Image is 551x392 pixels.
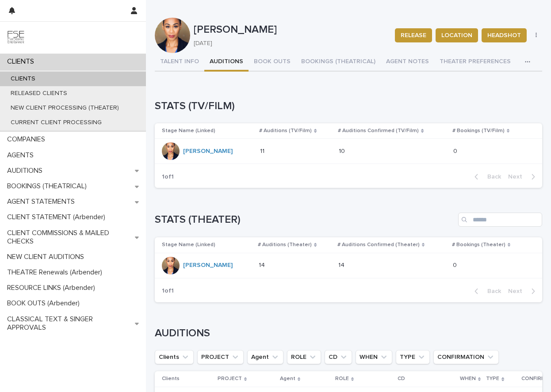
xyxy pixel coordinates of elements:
p: 1 of 1 [155,280,181,302]
button: Next [505,287,542,295]
button: RELEASE [395,28,432,42]
a: [PERSON_NAME] [183,262,233,269]
tr: [PERSON_NAME] 1414 1414 00 [155,253,542,278]
p: NEW CLIENT AUDITIONS [4,253,91,261]
p: 14 [259,260,267,269]
p: Clients [162,374,180,384]
p: AGENTS [4,151,41,160]
p: # Auditions Confirmed (Theater) [337,240,420,250]
button: Back [467,173,505,181]
p: # Bookings (TV/Film) [452,126,505,136]
p: BOOKINGS (THEATRICAL) [4,182,94,190]
button: THEATER PREFERENCES [434,53,516,72]
span: Next [508,174,528,180]
p: [DATE] [194,40,384,47]
button: TALENT INFO [155,53,204,72]
button: Next [505,173,542,181]
p: NEW CLIENT PROCESSING (THEATER) [4,104,126,112]
span: HEADSHOT [487,31,521,40]
button: AUDITIONS [204,53,249,72]
button: LOCATION [436,28,478,42]
button: AGENT NOTES [381,53,434,72]
span: LOCATION [441,31,472,40]
h1: STATS (THEATER) [155,213,455,226]
span: Back [482,174,501,180]
p: ROLE [335,374,349,384]
button: Back [467,287,505,295]
p: COMPANIES [4,135,52,144]
button: PROJECT [197,350,244,364]
button: BOOK OUTS [249,53,296,72]
button: Agent [247,350,283,364]
span: Back [482,288,501,294]
p: CLIENTS [4,75,42,83]
h1: AUDITIONS [155,327,542,340]
p: CD [398,374,405,384]
img: 9JgRvJ3ETPGCJDhvPVA5 [7,29,25,46]
button: Clients [155,350,194,364]
p: CLIENTS [4,57,41,66]
p: RELEASED CLIENTS [4,90,74,97]
button: HEADSHOT [482,28,527,42]
p: BOOK OUTS (Arbender) [4,299,87,308]
span: RELEASE [401,31,426,40]
button: TYPE [396,350,430,364]
p: [PERSON_NAME] [194,23,388,36]
button: CD [325,350,352,364]
p: TYPE [486,374,499,384]
button: BOOKINGS (THEATRICAL) [296,53,381,72]
button: ROLE [287,350,321,364]
a: [PERSON_NAME] [183,148,233,155]
button: WHEN [356,350,392,364]
p: CURRENT CLIENT PROCESSING [4,119,109,126]
p: 10 [339,146,347,155]
span: Next [508,288,528,294]
p: CLASSICAL TEXT & SINGER APPROVALS [4,315,135,332]
p: Stage Name (Linked) [162,126,215,136]
p: AGENT STATEMENTS [4,198,82,206]
p: WHEN [460,374,476,384]
p: # Auditions (TV/Film) [259,126,312,136]
p: # Auditions (Theater) [258,240,312,250]
p: RESOURCE LINKS (Arbender) [4,284,102,292]
p: CLIENT COMMISSIONS & MAILED CHECKS [4,229,135,246]
p: # Auditions Confirmed (TV/Film) [338,126,419,136]
h1: STATS (TV/FILM) [155,100,542,113]
p: 14 [338,260,346,269]
p: 0 [453,146,459,155]
p: 1 of 1 [155,166,181,188]
p: 0 [453,260,459,269]
button: CONFIRMATION [433,350,499,364]
p: 11 [260,146,266,155]
tr: [PERSON_NAME] 1111 1010 00 [155,139,542,164]
p: AUDITIONS [4,167,50,175]
input: Search [458,213,542,227]
p: PROJECT [218,374,242,384]
p: CLIENT STATEMENT (Arbender) [4,213,112,221]
p: # Bookings (Theater) [452,240,505,250]
p: Agent [280,374,295,384]
p: THEATRE Renewals (Arbender) [4,268,109,277]
p: Stage Name (Linked) [162,240,215,250]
